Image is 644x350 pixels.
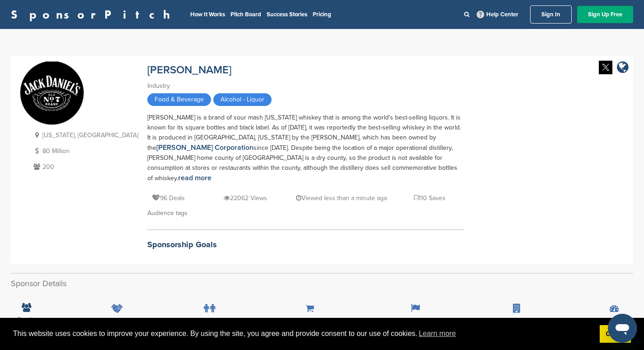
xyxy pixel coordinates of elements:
[224,192,267,204] p: 22062 Views
[147,93,211,106] span: Food & Beverage
[600,325,631,343] a: dismiss cookie message
[20,62,84,125] img: Sponsorpitch & Jack Daniel's
[13,327,592,340] span: This website uses cookies to improve your experience. By using the site, you agree and provide co...
[18,316,35,322] span: People
[31,161,138,173] p: 200
[267,11,307,18] a: Success Stories
[178,173,212,182] a: read more
[156,143,254,152] a: [PERSON_NAME] Corporation
[11,9,176,20] a: SponsorPitch
[599,61,612,74] img: Twitter white
[577,6,633,23] a: Sign Up Free
[313,11,331,18] a: Pricing
[152,192,185,204] p: 96 Deals
[147,239,464,251] h2: Sponsorship Goals
[617,61,629,76] a: company link
[190,11,225,18] a: How It Works
[296,192,387,204] p: Viewed less than a minute ago
[147,63,231,77] a: [PERSON_NAME]
[147,113,464,183] div: [PERSON_NAME] is a brand of sour mash [US_STATE] whiskey that is among the world's best-selling l...
[608,314,637,343] iframe: Button to launch messaging window
[213,93,272,106] span: Alcohol - Liquor
[418,327,457,340] a: learn more about cookies
[31,129,138,141] p: [US_STATE], [GEOGRAPHIC_DATA]
[147,81,464,91] div: Industry
[530,5,572,24] a: Sign In
[230,11,261,18] a: Pitch Board
[11,278,633,290] h2: Sponsor Details
[31,145,138,157] p: 80 Million
[147,208,464,218] div: Audience tags
[475,9,520,20] a: Help Center
[414,192,446,204] p: 110 Saves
